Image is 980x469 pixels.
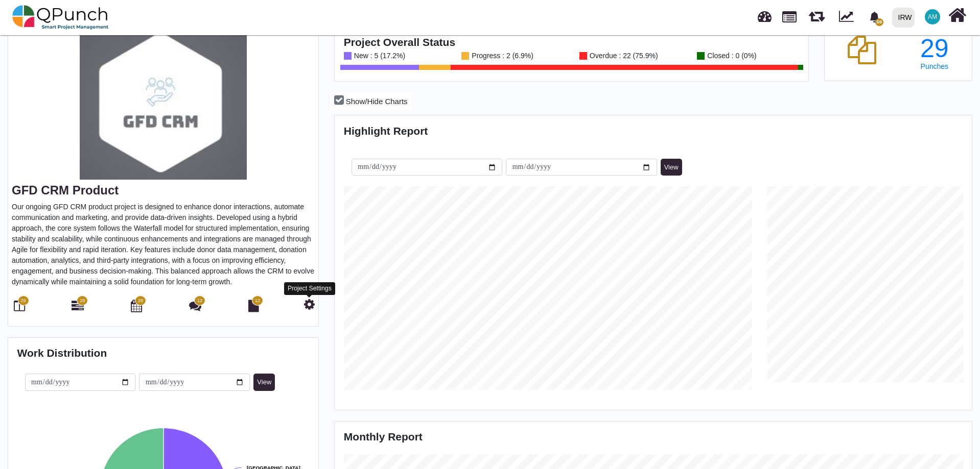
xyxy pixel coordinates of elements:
span: Punches [921,62,948,70]
span: Dashboard [758,6,772,21]
a: IRW [888,1,919,34]
div: Overdue : 22 (75.9%) [587,52,658,60]
h4: Monthly Report [344,430,963,443]
i: Document Library [248,300,259,312]
span: Releases [809,5,825,22]
i: Calendar [131,300,142,312]
button: Show/Hide Charts [330,92,411,110]
a: AM [919,1,946,33]
a: GFD CRM Product [12,183,119,197]
span: Projects [782,7,797,22]
i: Gantt [72,300,84,312]
a: 29 Punches [906,36,963,70]
i: Board [14,300,25,312]
div: 29 [906,36,963,61]
i: Home [948,6,966,25]
img: qpunch-sp.fa6292f.png [12,2,109,33]
span: 12 [197,298,202,305]
div: Dynamic Report [834,1,863,34]
span: 59 [875,18,883,26]
h4: Highlight Report [344,125,963,137]
h4: Project Overall Status [344,36,800,48]
span: 29 [20,298,26,305]
div: IRW [898,9,912,27]
svg: bell fill [869,12,880,22]
span: Show/Hide Charts [346,97,408,106]
span: 29 [138,298,143,305]
span: AM [928,14,937,20]
div: Notification [866,8,883,26]
span: Asad Malik [925,9,940,24]
span: 29 [80,298,85,305]
div: New : 5 (17.2%) [352,52,405,60]
a: bell fill59 [863,1,888,33]
p: Our ongoing GFD CRM product project is designed to enhance donor interactions, automate communica... [12,202,315,287]
div: Closed : 0 (0%) [705,52,756,60]
button: View [253,374,275,391]
span: 12 [255,298,260,305]
div: Progress : 2 (6.9%) [469,52,533,60]
a: 29 [72,304,84,312]
i: Punch Discussion [189,300,201,312]
div: Project Settings [284,282,335,295]
button: View [661,159,682,176]
h4: Work Distribution [17,347,310,359]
